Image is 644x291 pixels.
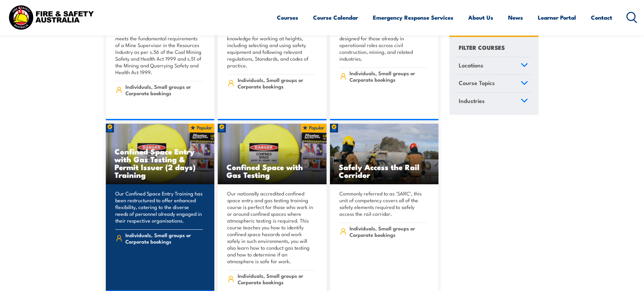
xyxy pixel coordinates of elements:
[227,15,315,69] p: This refresher course is for anyone with a current Statement of Attainment who needs to update th...
[227,190,315,265] p: Our nationally accredited confined space entry and gas testing training course is perfect for tho...
[277,8,298,26] a: Courses
[313,8,358,26] a: Course Calendar
[508,8,523,26] a: News
[456,93,531,110] a: Industries
[459,79,495,88] span: Course Topics
[459,43,505,52] h4: FILTER COURSES
[330,124,439,185] img: Fire Team Operations
[238,272,315,285] span: Individuals, Small groups or Corporate bookings
[115,190,203,224] p: Our Confined Space Entry Training has been restructured to offer enhanced flexibility, catering t...
[456,75,531,93] a: Course Topics
[339,163,430,179] h3: Safely Access the Rail Corridor
[456,57,531,75] a: Locations
[218,124,327,185] img: Confined Space Entry
[350,225,427,238] span: Individuals, Small groups or Corporate bookings
[115,15,203,76] p: This G189 Mine Supervisor (formerly S123) course is mandatory for all Supervisors in the mining i...
[106,124,215,185] a: Confined Space Entry with Gas Testing & Permit Issuer (2 days) Training
[226,163,318,179] h3: Confined Space with Gas Testing
[238,77,315,89] span: Individuals, Small groups or Corporate bookings
[459,96,485,105] span: Industries
[115,147,206,179] h3: Confined Space Entry with Gas Testing & Permit Issuer (2 days) Training
[468,8,493,26] a: About Us
[350,70,427,83] span: Individuals, Small groups or Corporate bookings
[106,124,215,185] img: Confined Space Entry
[538,8,576,26] a: Learner Portal
[218,124,327,185] a: Confined Space with Gas Testing
[330,124,439,185] a: Safely Access the Rail Corridor
[125,232,203,245] span: Individuals, Small groups or Corporate bookings
[591,8,612,26] a: Contact
[339,15,427,62] p: This refresher course reinforces the skills needed to work safely in confined spaces and test atm...
[459,61,483,70] span: Locations
[125,83,203,96] span: Individuals, Small groups or Corporate bookings
[339,190,427,217] p: Commonly referred to as 'SARC', this unit of competency covers all of the safety elements require...
[373,8,453,26] a: Emergency Response Services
